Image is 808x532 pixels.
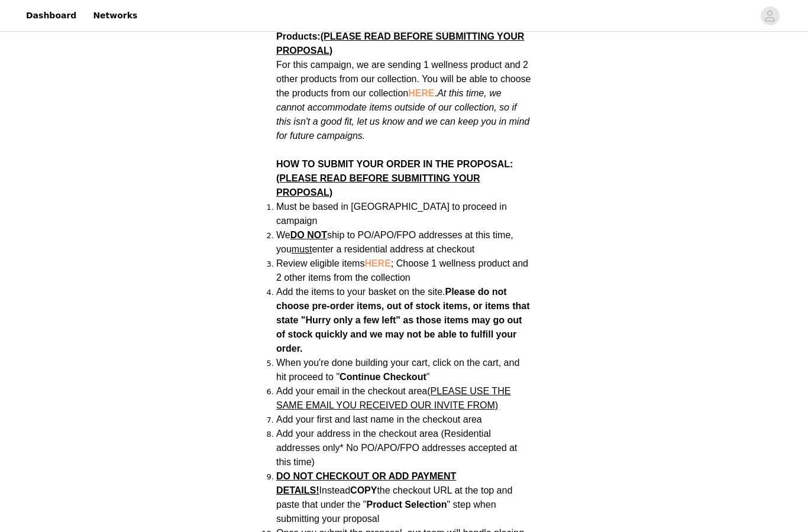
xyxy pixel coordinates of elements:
span: When you're done building your cart, click on the cart, and hit proceed to " " [276,358,519,382]
span: Add your address in the checkout area (Residential addresses only* No PO/APO/FPO addresses accept... [276,429,517,467]
span: For this campaign, we are sending 1 wellness product and 2 other products from our collection. Yo... [276,60,531,141]
span: (PLEASE READ BEFORE SUBMITTING YOUR PROPOSAL) [276,173,480,197]
span: ; Choose 1 wellness product and 2 other items from the collection [276,258,528,283]
span: Must be based in [GEOGRAPHIC_DATA] to proceed in campaign [276,202,507,226]
strong: Continue Checkout [340,372,426,382]
div: avatar [764,7,775,25]
strong: DO NOT [290,230,327,240]
a: HERE [364,258,390,268]
span: Add the items to your basket on the site. [276,287,445,297]
span: We ship to PO/APO/FPO addresses at this time, you enter a residential address at checkout [276,230,513,254]
span: must [292,244,312,254]
strong: COPY [350,485,377,495]
strong: Product Selection [366,499,447,510]
a: Dashboard [19,2,83,29]
a: Networks [86,2,144,29]
strong: HOW TO SUBMIT YOUR ORDER IN THE PROPOSAL: [276,159,513,197]
strong: Please do not choose pre-order items, out of stock items, or items that state "Hurry only a few l... [276,287,530,353]
span: DO NOT CHECKOUT OR ADD PAYMENT DETAILS! [276,471,456,495]
a: HERE [408,88,434,98]
span: Add your first and last name in the checkout area [276,414,482,424]
span: Add your email in the checkout area [276,386,510,410]
span: Review eligible items [276,258,528,283]
span: Instead the checkout URL at the top and paste that under the " " step when submitting your proposal [276,471,512,524]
